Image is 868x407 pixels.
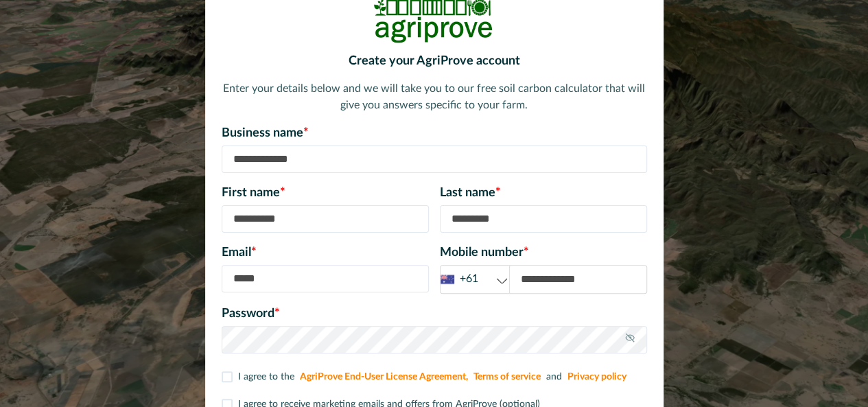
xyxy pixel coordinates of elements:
p: I agree to the and [238,370,629,384]
p: Business name [222,124,647,143]
a: Privacy policy [567,372,626,382]
p: Enter your details below and we will take you to our free soil carbon calculator that will give y... [222,80,647,113]
p: Email [222,244,429,262]
p: First name [222,184,429,202]
p: Last name [440,184,647,202]
p: Password [222,305,647,323]
a: Terms of service [473,372,541,382]
p: Mobile number [440,244,647,262]
a: AgriProve End-User License Agreement, [300,372,468,382]
h2: Create your AgriProve account [222,54,647,69]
